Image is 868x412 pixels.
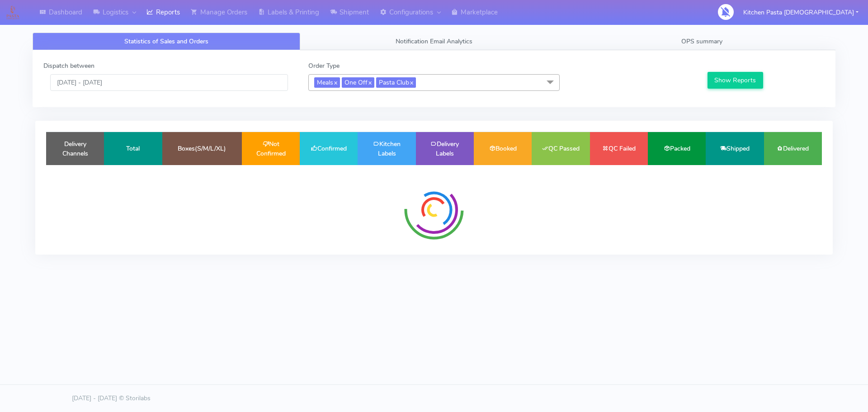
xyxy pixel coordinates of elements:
span: One Off [342,77,374,88]
button: Kitchen Pasta [DEMOGRAPHIC_DATA] [736,3,865,22]
label: Dispatch between [43,61,94,71]
ul: Tabs [33,33,835,50]
td: QC Failed [590,132,648,165]
a: x [333,77,337,87]
button: Show Reports [708,72,763,89]
td: Kitchen Labels [358,132,415,165]
span: Meals [314,77,340,88]
td: Boxes(S/M/L/XL) [162,132,242,165]
input: Pick the Daterange [50,74,288,91]
td: QC Passed [532,132,590,165]
td: Booked [474,132,532,165]
td: Packed [648,132,706,165]
span: Notification Email Analytics [396,37,472,46]
img: spinner-radial.svg [400,176,468,244]
span: Statistics of Sales and Orders [124,37,208,46]
a: x [368,77,372,87]
td: Total [104,132,162,165]
td: Delivered [764,132,822,165]
td: Delivery Labels [416,132,474,165]
td: Confirmed [300,132,358,165]
td: Not Confirmed [242,132,300,165]
span: OPS summary [681,37,722,46]
label: Order Type [308,61,340,71]
a: x [409,77,413,87]
td: Delivery Channels [46,132,104,165]
td: Shipped [706,132,764,165]
span: Pasta Club [376,77,416,88]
